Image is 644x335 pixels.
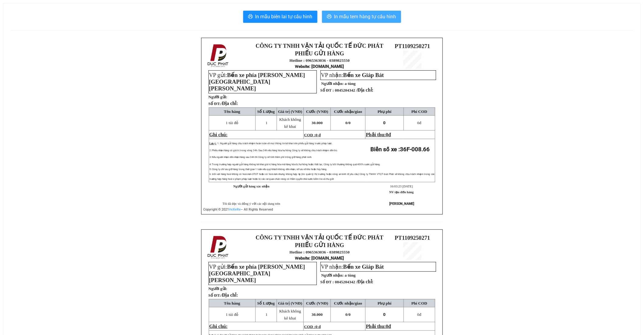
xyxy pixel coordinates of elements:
span: COD : [304,324,321,329]
span: Website [295,256,310,260]
button: printerIn mẫu tem hàng tự cấu hình [322,11,401,23]
strong: Hotline : 0965363036 - 0389825550 [289,250,350,254]
span: PT1109250271 [395,235,430,241]
strong: Người gửi: [208,286,227,291]
span: 0845204342 / [335,88,374,92]
span: VP gửi: [209,72,305,92]
span: Số Lượng [257,301,275,305]
strong: PHIẾU GỬI HÀNG [295,242,344,248]
span: Phụ phí [378,301,391,305]
span: 0 [383,312,386,317]
span: 0 đ [316,133,321,137]
span: 0/ [345,120,351,125]
span: Địa chỉ: [222,101,238,106]
span: 1 túi đỏ [226,120,239,125]
strong: Số ĐT: [208,293,238,298]
strong: Người nhận: [321,273,344,277]
a: VeXeRe [229,208,241,211]
span: Cước nhận/giao [334,301,362,305]
span: a tùng [345,81,356,86]
span: Giá trị (VNĐ) [278,109,303,114]
span: Cước nhận/giao [334,109,362,114]
span: Website [295,64,310,69]
span: Khách không kê khai [279,309,301,320]
span: 1 túi đỏ [226,312,239,317]
span: 3: Nếu người nhận đến nhận hàng sau 24h thì Công ty sẽ tính thêm phí trông giữ hàng phát sinh. [209,156,312,159]
span: COD : [304,133,321,137]
span: 0 đ [316,324,321,329]
strong: : [DOMAIN_NAME] [295,64,344,69]
span: Giá trị (VNĐ) [278,301,303,305]
span: 5: Công ty chỉ lưu giữ hàng trong thời gian 1 tuần nếu quý khách không đến nhận, sẽ lưu về kho ho... [209,168,327,171]
button: printerIn mẫu biên lai tự cấu hình [243,11,317,23]
span: Địa chỉ: [357,87,373,92]
span: Bến xe Giáp Bát [343,72,384,78]
span: printer [248,14,253,20]
strong: Biển số xe : [371,146,430,153]
span: đ [388,132,391,137]
span: Bến xe phía [PERSON_NAME][GEOGRAPHIC_DATA][PERSON_NAME] [209,263,305,283]
span: Ghi chú: [209,324,228,329]
strong: CÔNG TY TNHH VẬN TẢI QUỐC TẾ ĐỨC PHÁT [256,43,383,49]
strong: NV tạo đơn hàng [389,190,414,194]
span: Cước (VNĐ) [306,301,328,305]
span: Khách không kê khai [279,117,301,129]
span: Bến xe phía [PERSON_NAME][GEOGRAPHIC_DATA][PERSON_NAME] [209,72,305,92]
span: 0845204342 / [335,280,374,284]
strong: Hotline : 0965363036 - 0389825550 [289,58,350,63]
span: / [221,101,238,106]
span: Phụ phí [378,109,391,114]
span: 0/ [345,312,351,317]
span: VP nhận: [321,72,384,78]
span: 1: Người gửi hàng chịu trách nhiệm hoàn toàn về mọi thông tin kê khai trên phiếu gửi hàng trước p... [217,142,332,145]
strong: Người gửi hàng xác nhận [233,185,270,188]
span: PT1109250271 [395,43,430,49]
span: 0 [386,324,388,329]
span: printer [327,14,332,20]
span: 0 [349,120,351,125]
span: Phí COD [411,109,427,114]
strong: Người gửi: [208,95,227,99]
span: Ghi chú: [209,132,228,137]
span: a tùng [345,273,356,277]
strong: PHIẾU GỬI HÀNG [295,50,344,57]
span: 30.000 [312,120,323,125]
strong: CÔNG TY TNHH VẬN TẢI QUỐC TẾ ĐỨC PHÁT [256,234,383,241]
span: đ [417,120,421,125]
span: 36F-008.66 [400,146,430,153]
strong: : [DOMAIN_NAME] [295,256,344,260]
span: Bến xe Giáp Bát [343,263,384,270]
span: VP gửi: [209,263,305,283]
span: đ [388,324,391,329]
span: 0 [417,312,419,317]
span: VP nhận: [321,263,384,270]
strong: Số ĐT : [320,88,334,92]
span: 0 [383,120,386,125]
span: Số Lượng [257,109,275,114]
span: Địa chỉ: [357,279,373,284]
span: Cước (VNĐ) [306,109,328,114]
span: đ [417,312,421,317]
img: logo [206,43,231,68]
span: 2: Phiếu nhận hàng có giá trị trong vòng 24h. Sau 24h nếu hàng hóa hư hỏng Công ty sẽ không chịu ... [209,149,338,152]
span: Tên hàng [224,109,240,114]
span: 0 [417,120,419,125]
span: Tôi đã đọc và đồng ý với các nội dung trên [222,202,280,205]
span: Lưu ý: [209,142,216,145]
span: Copyright © 2021 – All Rights Reserved [203,208,273,211]
span: Tên hàng [224,301,240,305]
span: 1 [265,312,268,317]
span: Phí COD [411,301,427,305]
span: 0 [349,312,351,317]
span: Địa chỉ: [222,292,238,298]
span: 4: Trong trường hợp người gửi hàng không kê khai giá trị hàng hóa mà hàng hóa bị hư hỏng hoặc thấ... [209,163,381,166]
span: 0 [386,132,388,137]
span: In mẫu biên lai tự cấu hình [255,13,313,20]
strong: Người nhận: [321,81,344,86]
span: 16:03:23 [DATE] [390,185,413,188]
span: Phải thu: [366,132,391,137]
img: logo [206,235,231,260]
strong: [PERSON_NAME] [390,202,415,206]
span: 1 [265,120,268,125]
strong: Số ĐT : [320,280,334,284]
